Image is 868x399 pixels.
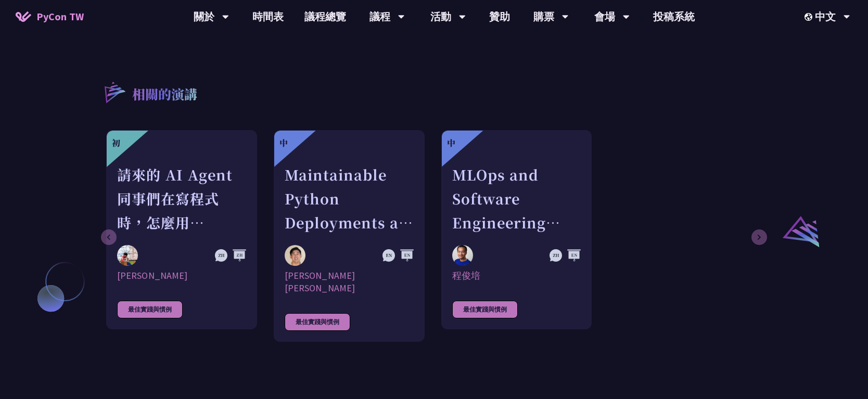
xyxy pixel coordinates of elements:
img: 程俊培 [452,245,473,266]
div: 程俊培 [452,269,581,282]
a: PyCon TW [5,4,94,30]
div: Maintainable Python Deployments at Scale: Decoupling Build from Runtime [285,163,414,235]
img: r3.8d01567.svg [89,67,139,117]
div: MLOps and Software Engineering Automation Challenges in Production [452,163,581,235]
div: [PERSON_NAME] [PERSON_NAME] [285,269,414,294]
div: 最佳實踐與慣例 [117,301,183,318]
span: PyCon TW [36,9,84,24]
div: 請來的 AI Agent 同事們在寫程式時，怎麼用 [MEDICAL_DATA] 去除各種幻想與盲點 [117,163,246,235]
div: 初 [112,137,120,149]
img: Justin Lee [285,245,305,266]
div: [PERSON_NAME] [117,269,246,282]
div: 最佳實踐與慣例 [285,313,350,331]
a: 中 MLOps and Software Engineering Automation Challenges in Production 程俊培 程俊培 最佳實踐與慣例 [441,130,592,329]
img: Locale Icon [805,13,815,21]
div: 中 [279,137,288,149]
a: 初 請來的 AI Agent 同事們在寫程式時，怎麼用 [MEDICAL_DATA] 去除各種幻想與盲點 Keith Yang [PERSON_NAME] 最佳實踐與慣例 [106,130,257,329]
img: Keith Yang [117,245,138,266]
p: 相關的演講 [132,85,197,106]
div: 最佳實踐與慣例 [452,301,518,318]
img: Home icon of PyCon TW 2025 [16,11,31,22]
a: 中 Maintainable Python Deployments at Scale: Decoupling Build from Runtime Justin Lee [PERSON_NAME... [274,130,425,342]
div: 中 [447,137,455,149]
